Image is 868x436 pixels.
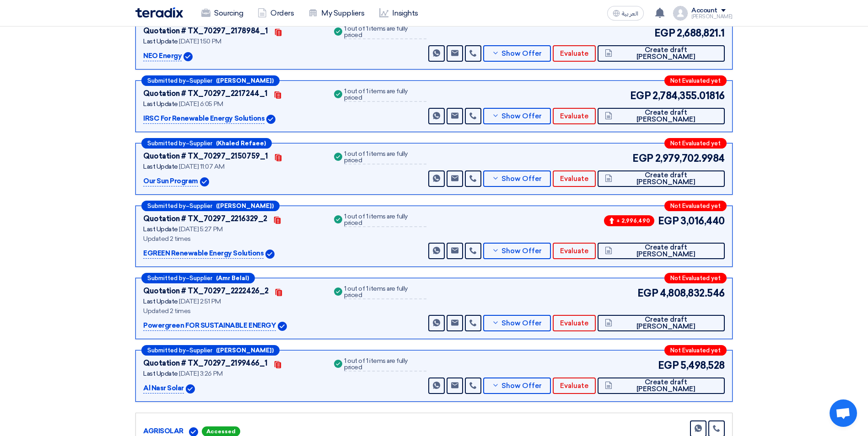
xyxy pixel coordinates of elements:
span: 4,808,832.546 [660,286,725,301]
button: Evaluate [553,315,596,331]
div: – [141,75,280,86]
b: (Amr Belal) [216,275,249,281]
span: Show Offer [501,113,542,120]
img: Verified Account [200,177,209,186]
span: Not Evaluated yet [670,275,721,281]
button: Evaluate [553,45,596,62]
div: [PERSON_NAME] [691,14,733,19]
span: [DATE] 1:50 PM [179,37,221,45]
span: Evaluate [560,113,588,120]
span: العربية [622,11,638,17]
span: Create draft [PERSON_NAME] [615,244,717,258]
span: Submitted by [147,347,186,353]
div: Quotation # TX_70297_2150759_1 [143,151,268,162]
span: [DATE] 6:05 PM [179,100,223,108]
button: Evaluate [553,243,596,259]
span: Evaluate [560,320,588,327]
span: Evaluate [560,50,588,57]
div: 1 out of 1 items are fully priced [344,151,426,165]
button: Show Offer [483,243,551,259]
button: Evaluate [553,170,596,187]
div: 1 out of 1 items are fully priced [344,213,426,227]
span: Show Offer [501,50,542,57]
img: Teradix logo [135,7,183,18]
b: ([PERSON_NAME]) [216,347,274,353]
span: Show Offer [501,248,542,255]
b: ([PERSON_NAME]) [216,78,274,84]
button: Evaluate [553,378,596,394]
button: Show Offer [483,45,551,62]
div: Updated 2 times [143,234,321,244]
span: EGP [630,88,651,103]
div: 1 out of 1 items are fully priced [344,358,426,372]
div: Updated 2 times [143,306,321,316]
span: EGP [658,213,679,229]
span: [DATE] 11:07 AM [179,163,224,170]
span: Not Evaluated yet [670,203,721,209]
img: Verified Account [278,322,287,331]
span: Evaluate [560,383,588,389]
span: Supplier [189,275,212,281]
button: Show Offer [483,378,551,394]
span: Last Update [143,225,178,233]
span: Last Update [143,100,178,108]
img: Verified Account [183,52,193,61]
div: Account [691,7,717,15]
div: Quotation # TX_70297_2178984_1 [143,26,268,37]
div: Quotation # TX_70297_2216329_2 [143,213,267,224]
p: EGREEN Renewable Energy Solutions [143,248,264,259]
a: Insights [372,3,426,23]
div: Quotation # TX_70297_2217244_1 [143,88,268,99]
span: EGP [632,151,653,166]
p: NEO Energy [143,51,182,62]
span: [DATE] 5:27 PM [179,225,222,233]
div: 1 out of 1 items are fully priced [344,26,426,39]
button: Create draft [PERSON_NAME] [598,108,725,124]
button: Evaluate [553,108,596,124]
a: My Suppliers [301,3,372,23]
span: Evaluate [560,175,588,182]
span: Supplier [189,347,212,353]
span: Submitted by [147,203,186,209]
span: 5,498,528 [680,358,725,373]
span: Show Offer [501,383,542,389]
span: Submitted by [147,275,186,281]
span: [DATE] 2:51 PM [179,298,221,305]
span: 2,784,355.01816 [652,88,725,103]
span: Supplier [189,140,212,146]
button: Show Offer [483,315,551,331]
span: Last Update [143,37,178,45]
div: 1 out of 1 items are fully priced [344,88,426,102]
span: EGP [637,286,658,301]
img: Verified Account [266,115,275,124]
div: – [141,138,272,149]
span: Supplier [189,203,212,209]
button: Create draft [PERSON_NAME] [598,45,725,62]
span: Not Evaluated yet [670,347,721,353]
a: Open chat [830,399,857,427]
span: [DATE] 3:26 PM [179,370,222,378]
a: Orders [250,3,301,23]
button: العربية [607,6,644,21]
div: Quotation # TX_70297_2222426_2 [143,286,269,297]
span: 2,688,821.1 [677,26,725,41]
div: – [141,273,255,283]
span: Not Evaluated yet [670,140,721,146]
button: Show Offer [483,170,551,187]
span: Show Offer [501,175,542,182]
span: Create draft [PERSON_NAME] [615,172,717,186]
span: Show Offer [501,320,542,327]
span: + 2,996,490 [604,215,654,226]
span: 2,979,702.9984 [655,151,725,166]
b: (Khaled Refaee) [216,140,266,146]
img: Verified Account [186,384,195,393]
span: Last Update [143,163,178,170]
button: Show Offer [483,108,551,124]
span: Create draft [PERSON_NAME] [615,316,717,330]
span: Submitted by [147,140,186,146]
div: – [141,201,280,211]
span: EGP [658,358,679,373]
span: Create draft [PERSON_NAME] [615,47,717,60]
span: 3,016,440 [680,213,725,229]
span: Last Update [143,298,178,305]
